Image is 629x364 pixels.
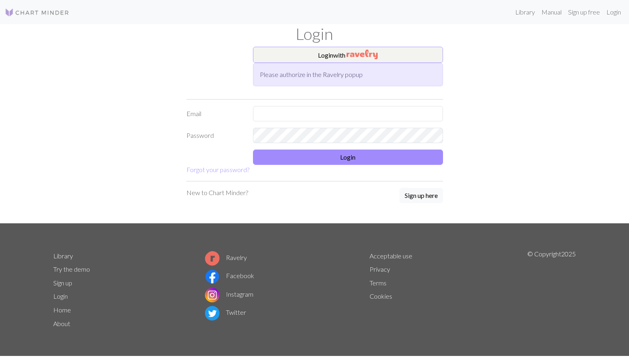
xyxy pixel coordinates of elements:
[53,265,90,273] a: Try the demo
[205,288,219,302] img: Instagram logo
[603,4,624,20] a: Login
[53,306,71,314] a: Home
[186,188,248,198] p: New to Chart Minder?
[253,150,443,165] button: Login
[205,306,219,320] img: Twitter logo
[347,50,378,59] img: Ravelry
[205,251,219,266] img: Ravelry logo
[186,166,249,173] a: Forgot your password?
[53,292,68,300] a: Login
[182,128,248,143] label: Password
[538,4,565,20] a: Manual
[53,279,72,287] a: Sign up
[48,24,581,44] h1: Login
[205,269,219,284] img: Facebook logo
[205,290,253,298] a: Instagram
[253,47,443,63] button: Loginwith
[370,265,390,273] a: Privacy
[205,308,246,316] a: Twitter
[527,249,576,331] p: © Copyright 2025
[5,8,69,17] img: Logo
[53,252,73,260] a: Library
[182,106,248,121] label: Email
[53,320,70,327] a: About
[370,292,392,300] a: Cookies
[205,254,247,261] a: Ravelry
[205,272,254,279] a: Facebook
[399,188,443,204] a: Sign up here
[399,188,443,203] button: Sign up here
[253,63,443,86] div: Please authorize in the Ravelry popup
[565,4,603,20] a: Sign up free
[370,279,387,287] a: Terms
[370,252,412,260] a: Acceptable use
[512,4,538,20] a: Library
